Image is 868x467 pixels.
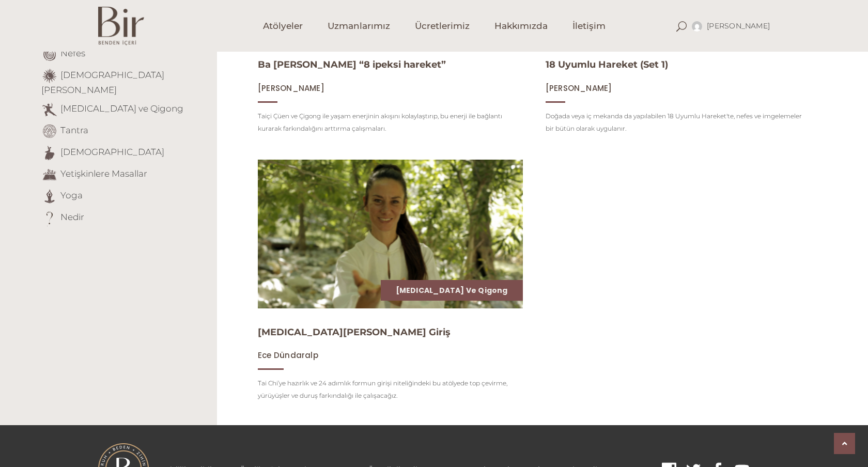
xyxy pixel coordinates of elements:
[60,147,164,157] a: [DEMOGRAPHIC_DATA]
[60,125,88,135] a: Tantra
[546,59,668,70] a: 18 Uyumlu Hareket (Set 1)
[258,350,318,360] a: Ece Dündaralp
[60,190,83,200] a: Yoga
[546,83,612,94] span: [PERSON_NAME]
[60,103,183,114] a: [MEDICAL_DATA] ve Qigong
[707,21,770,30] span: [PERSON_NAME]
[258,326,451,338] a: [MEDICAL_DATA][PERSON_NAME] Giriş
[396,285,508,295] a: [MEDICAL_DATA] ve Qigong
[546,83,612,93] a: [PERSON_NAME]
[258,83,324,94] span: [PERSON_NAME]
[258,350,318,361] span: Ece Dündaralp
[572,20,606,32] span: İletişim
[60,212,84,222] a: Nedir
[258,377,523,402] p: Tai Chi’ye hazırlık ve 24 adımlık formun girişi niteliğindeki bu atölyede top çevirme, yürüyüşle...
[546,110,811,135] p: Doğada veya iç mekanda da yapılabilen 18 Uyumlu Hareket'te, nefes ve imgelemeler bir bütün olarak...
[60,168,147,179] a: Yetişkinlere Masallar
[263,20,303,32] span: Atölyeler
[328,20,390,32] span: Uzmanlarımız
[415,20,470,32] span: Ücretlerimiz
[258,83,324,93] a: [PERSON_NAME]
[41,70,164,95] a: [DEMOGRAPHIC_DATA][PERSON_NAME]
[60,48,85,58] a: Nefes
[258,110,523,135] p: Taiçi Çüen ve Çigong ile yaşam enerjinin akışını kolaylaştırıp, bu enerji ile bağlantı kurarak fa...
[494,20,548,32] span: Hakkımızda
[258,59,446,70] a: Ba [PERSON_NAME] “8 ipeksi hareket”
